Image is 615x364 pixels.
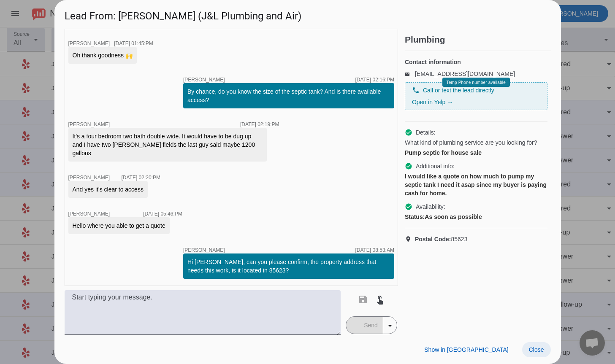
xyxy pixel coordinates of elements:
mat-icon: check_circle [405,129,412,136]
mat-icon: check_circle [405,162,412,170]
mat-icon: email [405,72,415,76]
span: Additional info: [416,162,455,170]
span: [PERSON_NAME] [183,77,225,82]
button: Show in [GEOGRAPHIC_DATA] [417,342,515,357]
div: [DATE] 08:53:AM [355,248,394,253]
div: Hi [PERSON_NAME], can you please confirm, the property address that needs this work, is it locate... [187,258,390,275]
span: Show in [GEOGRAPHIC_DATA] [424,346,508,353]
div: As soon as possible [405,213,547,221]
mat-icon: phone [412,86,420,94]
div: [DATE] 05:46:PM [143,211,182,216]
span: What kind of plumbing service are you looking for? [405,138,537,147]
span: [PERSON_NAME] [68,175,110,181]
span: Close [529,346,544,353]
div: [DATE] 02:20:PM [121,175,160,180]
strong: Status: [405,213,425,220]
span: Details: [416,128,436,137]
strong: Postal Code: [415,236,451,243]
button: Close [522,342,551,357]
div: [DATE] 02:16:PM [355,77,394,82]
div: And yes it's clear to access [73,185,144,194]
a: [EMAIL_ADDRESS][DOMAIN_NAME] [415,70,515,77]
span: Temp Phone number available [446,80,505,85]
a: Open in Yelp → [412,99,453,105]
h2: Plumbing [405,35,551,44]
span: [PERSON_NAME] [68,211,110,217]
div: Oh thank goodness 🙌 [73,51,133,59]
mat-icon: location_on [405,236,415,243]
h4: Contact information [405,58,547,66]
span: 85623 [415,235,468,243]
span: [PERSON_NAME] [68,40,110,46]
span: [PERSON_NAME] [183,248,225,253]
mat-icon: check_circle [405,203,412,210]
span: [PERSON_NAME] [68,121,110,127]
span: Call or text the lead directly [423,86,494,94]
mat-icon: touch_app [375,294,385,305]
div: It's a four bedroom two bath double wide. It would have to be dug up and I have two [PERSON_NAME]... [73,132,263,157]
div: [DATE] 02:19:PM [240,122,279,127]
div: By chance, do you know the size of the septic tank? And is there available access? [187,87,390,104]
div: Pump septic for house sale [405,148,547,157]
div: Hello where you able to get a quote [73,221,165,230]
div: [DATE] 01:45:PM [114,41,153,46]
span: Availability: [416,202,445,211]
div: I would like a quote on how much to pump my septic tank I need it asap since my buyer is paying c... [405,172,547,197]
mat-icon: arrow_drop_down [385,321,395,331]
